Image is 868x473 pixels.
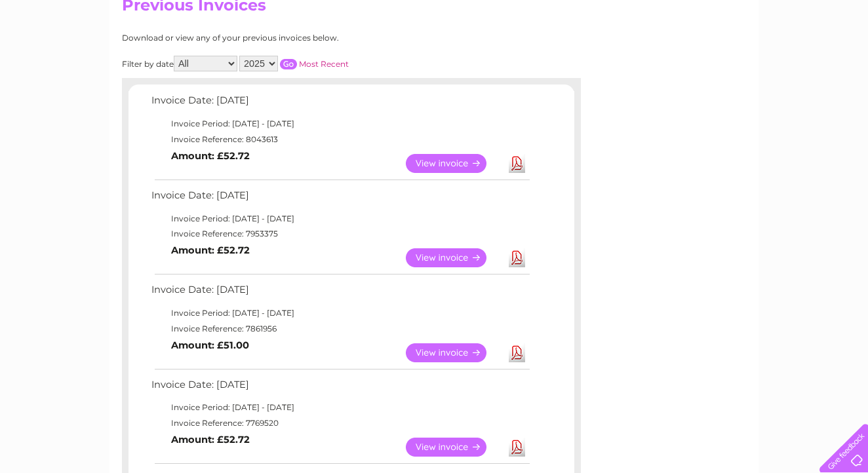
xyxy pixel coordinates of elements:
td: Invoice Period: [DATE] - [DATE] [148,116,532,132]
td: Invoice Reference: 7953375 [148,226,532,242]
b: Amount: £51.00 [171,339,249,351]
td: Invoice Date: [DATE] [148,187,532,211]
a: Telecoms [707,56,746,66]
img: logo.png [30,34,97,74]
a: View [406,248,502,267]
div: Download or view any of your previous invoices below. [122,33,466,43]
td: Invoice Date: [DATE] [148,281,532,305]
td: Invoice Reference: 7769520 [148,415,532,431]
td: Invoice Period: [DATE] - [DATE] [148,400,532,415]
td: Invoice Date: [DATE] [148,92,532,116]
a: Contact [781,56,813,66]
td: Invoice Period: [DATE] - [DATE] [148,305,532,321]
td: Invoice Date: [DATE] [148,376,532,400]
b: Amount: £52.72 [171,150,250,162]
a: Water [637,56,662,66]
a: View [406,343,502,362]
a: Download [509,438,525,457]
a: Most Recent [299,59,349,69]
div: Clear Business is a trading name of Verastar Limited (registered in [GEOGRAPHIC_DATA] No. 3667643... [125,7,745,64]
a: View [406,438,502,457]
a: Download [509,343,525,362]
td: Invoice Reference: 8043613 [148,132,532,147]
b: Amount: £52.72 [171,434,250,445]
a: Blog [754,56,773,66]
td: Invoice Reference: 7861956 [148,321,532,337]
a: Download [509,154,525,173]
div: Filter by date [122,56,466,71]
a: 0333 014 3131 [621,7,711,23]
a: View [406,154,502,173]
td: Invoice Period: [DATE] - [DATE] [148,211,532,227]
a: Energy [670,56,699,66]
b: Amount: £52.72 [171,244,250,256]
a: Download [509,248,525,267]
a: Log out [825,56,856,66]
